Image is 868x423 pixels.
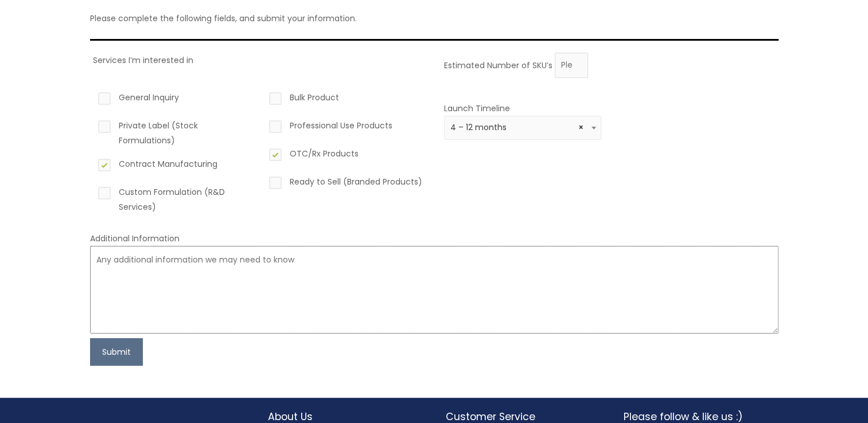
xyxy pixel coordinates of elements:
[267,174,425,194] label: Ready to Sell (Branded Products)
[267,90,425,109] label: Bulk Product
[444,116,602,140] span: 4 – 12 months
[96,156,254,176] label: Contract Manufacturing
[444,59,552,70] label: Estimated Number of SKU’s
[267,146,425,166] label: OTC/Rx Products
[90,11,779,26] p: Please complete the following fields, and submit your information.
[578,122,583,133] span: Remove all items
[90,233,180,244] label: Additional Information
[93,54,193,66] label: Services I’m interested in
[555,53,588,78] input: Please enter the estimated number of skus
[90,338,143,366] button: Submit
[96,118,254,148] label: Private Label (Stock Formulations)
[96,90,254,109] label: General Inquiry
[450,122,595,133] span: 4 – 12 months
[96,185,254,214] label: Custom Formulation (R&D Services)
[444,103,510,114] label: Launch Timeline
[267,118,425,138] label: Professional Use Products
